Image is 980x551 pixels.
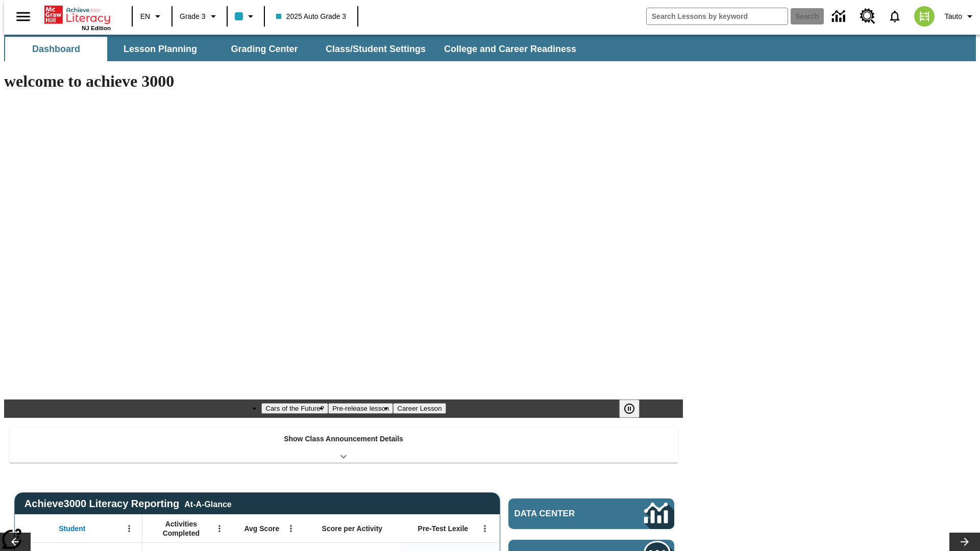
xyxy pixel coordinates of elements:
[148,519,215,538] span: Activities Completed
[276,11,347,22] span: 2025 Auto Grade 3
[244,524,279,533] span: Avg Score
[4,37,585,61] div: SubNavbar
[82,25,111,31] span: NJ Edition
[477,521,493,536] button: Open Menu
[854,3,881,30] a: Resource Center, Will open in new tab
[180,11,206,22] span: Grade 3
[826,3,854,31] a: Data Center
[418,524,469,533] span: Pre-Test Lexile
[284,434,403,444] p: Show Class Announcement Details
[647,8,788,24] input: search field
[949,533,980,551] button: Lesson carousel, Next
[109,37,211,61] button: Lesson Planning
[44,5,111,25] a: Home
[8,2,38,32] button: Open side menu
[436,37,584,61] button: College and Career Readiness
[136,7,168,26] button: Language: EN, Select a language
[212,521,227,536] button: Open Menu
[140,11,150,22] span: EN
[514,509,610,519] span: Data Center
[184,498,231,509] div: At-A-Glance
[393,403,446,414] button: Slide 3 Career Lesson
[9,428,678,463] div: Show Class Announcement Details
[261,403,328,414] button: Slide 1 Cars of the Future?
[317,37,434,61] button: Class/Student Settings
[619,399,650,418] div: Pause
[44,4,111,31] div: Home
[941,7,980,26] button: Profile/Settings
[283,521,299,536] button: Open Menu
[322,524,383,533] span: Score per Activity
[4,35,976,61] div: SubNavbar
[4,72,683,91] h1: welcome to achieve 3000
[945,11,962,22] span: Tauto
[121,521,137,536] button: Open Menu
[176,7,224,26] button: Grade: Grade 3, Select a grade
[213,37,315,61] button: Grading Center
[914,6,935,27] img: avatar image
[881,3,908,30] a: Notifications
[508,498,674,529] a: Data Center
[328,403,393,414] button: Slide 2 Pre-release lesson
[5,37,107,61] button: Dashboard
[231,7,261,26] button: Class color is light blue. Change class color
[908,3,941,30] button: Select a new avatar
[24,498,232,510] span: Achieve3000 Literacy Reporting
[59,524,85,533] span: Student
[619,399,640,418] button: Pause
